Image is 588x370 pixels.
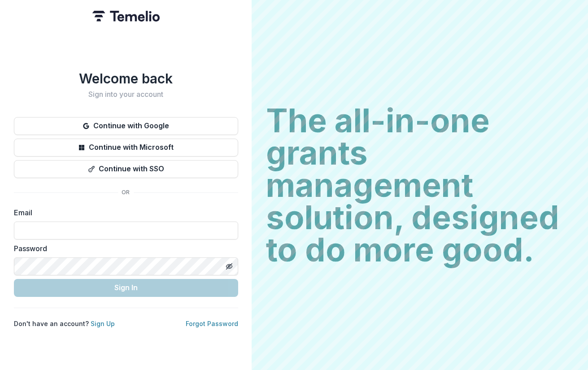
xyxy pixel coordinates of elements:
p: Don't have an account? [14,319,115,328]
button: Sign In [14,279,238,297]
h2: Sign into your account [14,90,238,99]
h1: Welcome back [14,70,238,87]
a: Forgot Password [186,320,238,327]
label: Email [14,207,233,218]
button: Continue with Microsoft [14,139,238,157]
button: Continue with Google [14,117,238,135]
a: Sign Up [91,320,115,327]
img: Temelio [92,11,160,22]
label: Password [14,243,233,254]
button: Toggle password visibility [222,259,236,274]
button: Continue with SSO [14,160,238,178]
